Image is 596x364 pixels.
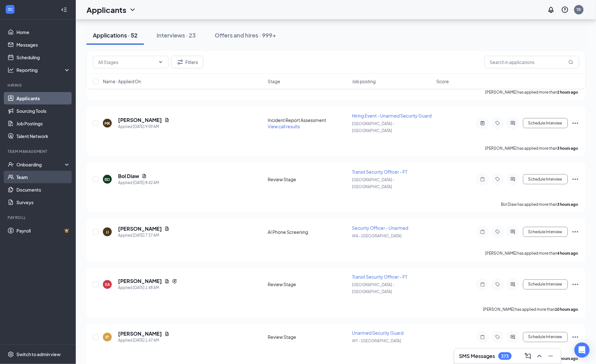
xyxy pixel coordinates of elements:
[557,146,578,151] b: 3 hours ago
[494,121,502,126] svg: Tag
[16,51,70,64] a: Scheduling
[523,118,568,128] button: Schedule Interview
[98,59,156,66] input: All Stages
[523,351,533,361] button: ComposeMessage
[16,161,65,168] div: Onboarding
[16,92,70,105] a: Applicants
[268,229,348,235] div: AI Phone Screening
[494,229,502,234] svg: Tag
[118,285,177,291] div: Applied [DATE] 1:48 AM
[103,78,141,84] span: Name · Applied On
[8,161,14,168] svg: UserCheck
[268,334,348,340] div: Review Stage
[104,121,110,126] div: MK
[523,332,568,342] button: Schedule Interview
[105,177,110,182] div: BD
[8,215,69,220] div: Payroll
[105,282,110,287] div: SA
[501,354,509,359] div: 373
[509,335,517,340] svg: ActiveChat
[268,124,300,129] span: View call results
[572,281,579,288] svg: Ellipses
[142,174,147,179] svg: Document
[479,282,486,287] svg: Note
[523,227,568,237] button: Schedule Interview
[157,31,196,39] div: Interviews · 23
[572,333,579,341] svg: Ellipses
[16,130,70,142] a: Talent Network
[8,83,69,88] div: Hiring
[16,38,70,51] a: Messages
[164,118,170,123] svg: Document
[557,251,578,256] b: 4 hours ago
[575,343,590,358] div: Open Intercom Messenger
[547,352,555,360] svg: Minimize
[479,121,486,126] svg: ActiveNote
[555,356,578,361] b: 10 hours ago
[547,6,555,14] svg: Notifications
[485,56,579,68] input: Search in applications
[572,176,579,183] svg: Ellipses
[555,307,578,312] b: 10 hours ago
[118,225,162,232] h5: [PERSON_NAME]
[118,117,162,124] h5: [PERSON_NAME]
[8,149,69,154] div: Team Management
[86,4,126,15] h1: Applicants
[352,121,395,133] span: [GEOGRAPHIC_DATA] - [GEOGRAPHIC_DATA]
[352,234,402,238] span: WA - [GEOGRAPHIC_DATA]
[509,121,517,126] svg: ActiveChat
[557,202,578,207] b: 3 hours ago
[164,279,170,284] svg: Document
[176,58,184,66] svg: Filter
[118,124,170,130] div: Applied [DATE] 9:09 AM
[16,224,70,237] a: PayrollCrown
[494,177,502,182] svg: Tag
[268,176,348,182] div: Review Stage
[118,331,162,338] h5: [PERSON_NAME]
[268,117,348,123] div: Incident Report Assessment
[268,78,280,84] span: Stage
[352,330,404,336] span: Unarmed Security Guard
[352,225,408,231] span: Security Officer - Unarmed
[16,171,70,183] a: Team
[118,278,162,285] h5: [PERSON_NAME]
[352,339,402,344] span: WY - [GEOGRAPHIC_DATA]
[483,307,579,312] p: [PERSON_NAME] has applied more than .
[61,7,67,13] svg: Collapse
[16,67,71,73] div: Reporting
[479,177,486,182] svg: Note
[561,6,569,14] svg: QuestionInfo
[171,56,203,68] button: Filter Filters
[352,78,376,84] span: Job posting
[8,351,14,358] svg: Settings
[546,351,556,361] button: Minimize
[352,113,432,118] span: Hiring Event - Unarmed Security Guard
[509,229,517,234] svg: ActiveChat
[164,332,170,337] svg: Document
[352,169,408,175] span: Transit Security Officer - FT
[158,60,163,65] svg: ChevronDown
[7,6,13,13] svg: WorkstreamLogo
[569,60,574,65] svg: MagnifyingGlass
[572,228,579,236] svg: Ellipses
[215,31,276,39] div: Offers and hires · 999+
[523,174,568,184] button: Schedule Interview
[16,351,61,358] div: Switch to admin view
[536,352,543,360] svg: ChevronUp
[118,232,170,239] div: Applied [DATE] 7:37 AM
[16,196,70,209] a: Surveys
[16,105,70,117] a: Sourcing Tools
[172,279,177,284] svg: Reapply
[534,351,545,361] button: ChevronUp
[572,119,579,127] svg: Ellipses
[459,353,495,360] h3: SMS Messages
[577,7,581,12] div: TR
[494,282,502,287] svg: Tag
[523,280,568,290] button: Schedule Interview
[494,335,502,340] svg: Tag
[8,67,14,73] svg: Analysis
[524,352,532,360] svg: ComposeMessage
[437,78,449,84] span: Score
[16,117,70,130] a: Job Postings
[501,202,579,207] p: Bol Diaw has applied more than .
